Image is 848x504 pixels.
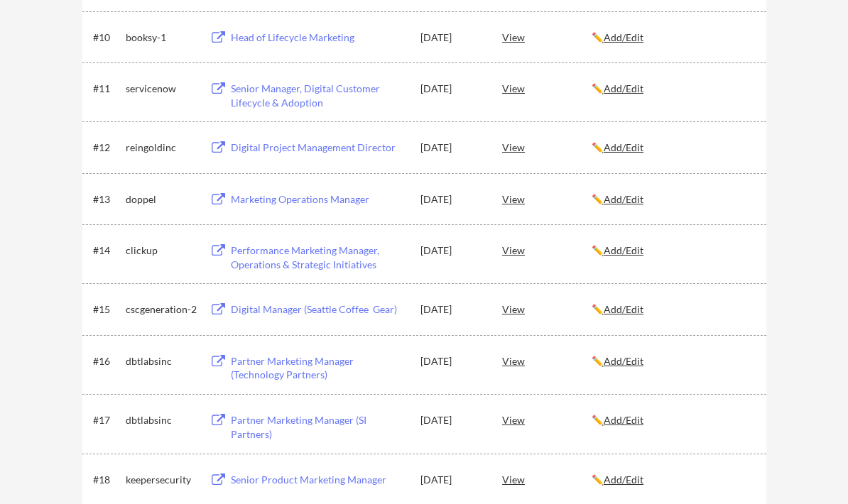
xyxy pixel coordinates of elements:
div: View [502,407,592,432]
div: ✏️ [592,141,754,155]
u: Add/Edit [604,244,643,256]
div: View [502,296,592,322]
div: booksy-1 [126,31,197,45]
div: [DATE] [420,473,483,487]
u: Add/Edit [604,303,643,315]
div: #17 [93,413,121,427]
div: ✏️ [592,302,754,317]
div: [DATE] [420,31,483,45]
div: [DATE] [420,413,483,427]
div: #18 [93,473,121,487]
div: clickup [126,243,197,258]
div: cscgeneration-2 [126,302,197,317]
div: Senior Product Marketing Manager [231,473,407,487]
div: Marketing Operations Manager [231,192,407,207]
div: [DATE] [420,354,483,368]
div: Digital Manager (Seattle Coffee Gear) [231,302,407,317]
u: Add/Edit [604,355,643,367]
u: Add/Edit [604,31,643,43]
div: doppel [126,192,197,207]
u: Add/Edit [604,193,643,205]
div: View [502,466,592,492]
div: [DATE] [420,302,483,317]
u: Add/Edit [604,82,643,94]
div: View [502,237,592,263]
div: #16 [93,354,121,368]
div: ✏️ [592,31,754,45]
div: #10 [93,31,121,45]
div: Performance Marketing Manager, Operations & Strategic Initiatives [231,243,407,271]
div: ✏️ [592,192,754,207]
div: View [502,75,592,101]
div: Partner Marketing Manager (SI Partners) [231,413,407,441]
div: #11 [93,82,121,96]
div: [DATE] [420,82,483,96]
div: keepersecurity [126,473,197,487]
div: View [502,134,592,160]
div: #14 [93,243,121,258]
div: ✏️ [592,473,754,487]
div: ✏️ [592,354,754,368]
div: View [502,186,592,212]
div: Digital Project Management Director [231,141,407,155]
div: [DATE] [420,141,483,155]
div: Senior Manager, Digital Customer Lifecycle & Adoption [231,82,407,109]
div: #12 [93,141,121,155]
div: dbtlabsinc [126,413,197,427]
div: #15 [93,302,121,317]
u: Add/Edit [604,414,643,426]
div: reingoldinc [126,141,197,155]
div: ✏️ [592,82,754,96]
div: ✏️ [592,413,754,427]
div: [DATE] [420,192,483,207]
u: Add/Edit [604,141,643,153]
div: servicenow [126,82,197,96]
div: Partner Marketing Manager (Technology Partners) [231,354,407,382]
div: View [502,24,592,50]
div: View [502,348,592,373]
u: Add/Edit [604,473,643,486]
div: [DATE] [420,243,483,258]
div: Head of Lifecycle Marketing [231,31,407,45]
div: ✏️ [592,243,754,258]
div: #13 [93,192,121,207]
div: dbtlabsinc [126,354,197,368]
